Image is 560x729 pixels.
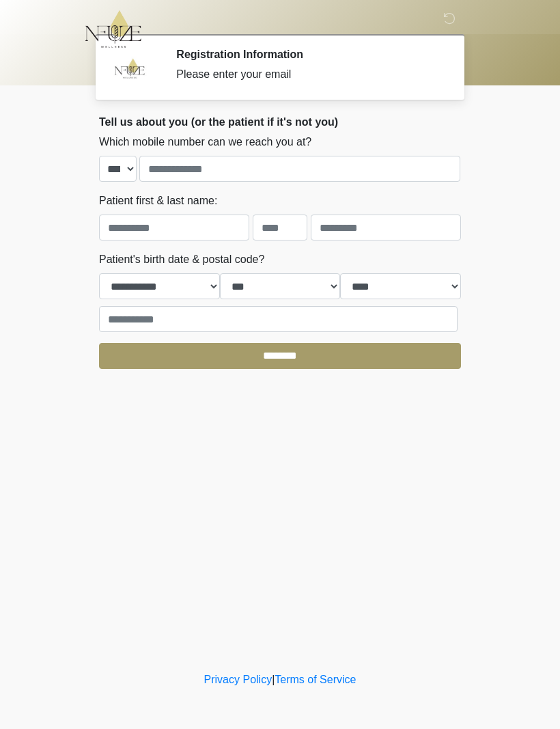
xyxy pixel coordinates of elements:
[204,674,272,685] a: Privacy Policy
[99,193,217,209] label: Patient first & last name:
[85,10,141,48] img: NFuze Wellness Logo
[176,66,440,83] div: Please enter your email
[99,115,461,128] h2: Tell us about you (or the patient if it's not you)
[272,674,275,685] a: |
[275,674,356,685] a: Terms of Service
[99,134,311,150] label: Which mobile number can we reach you at?
[109,48,150,89] img: Agent Avatar
[99,251,264,268] label: Patient's birth date & postal code?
